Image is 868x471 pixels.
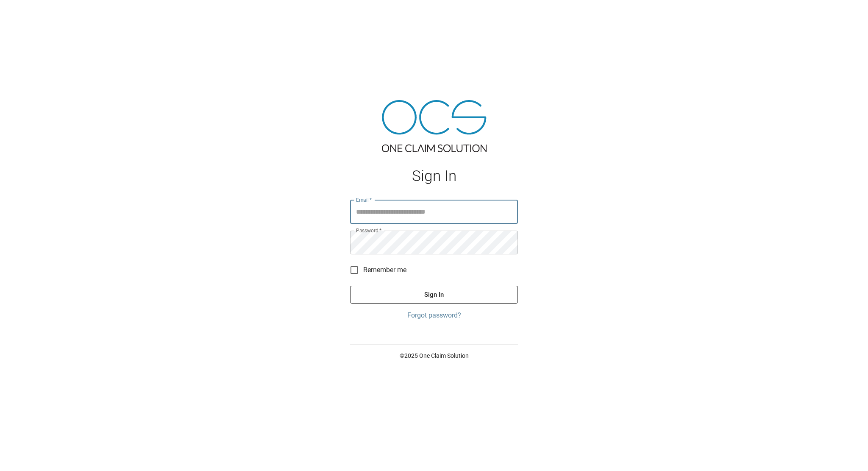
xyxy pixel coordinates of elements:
button: Sign In [350,286,518,304]
label: Email [356,196,372,203]
span: Remember me [363,265,406,275]
h1: Sign In [350,167,518,185]
a: Forgot password? [350,310,518,321]
p: © 2025 One Claim Solution [350,351,518,360]
img: ocs-logo-tra.png [382,100,487,152]
img: ocs-logo-white-transparent.png [10,5,44,22]
label: Password [356,227,381,234]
